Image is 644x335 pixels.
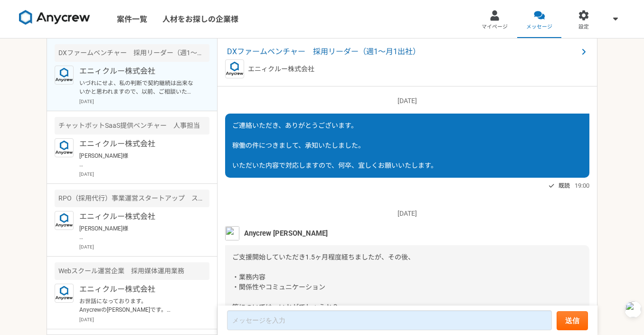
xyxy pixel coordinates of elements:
[559,180,570,191] span: 既読
[557,311,588,330] button: 送信
[79,211,197,222] p: エニィクルー株式会社
[575,181,589,190] span: 19:00
[79,171,209,178] p: [DATE]
[55,117,209,134] div: チャットボットSaaS提供ベンチャー 人事担当
[79,66,197,77] p: エニィクルー株式会社
[225,226,239,240] img: MHYT8150_2.jpg
[55,138,74,157] img: logo_text_blue_01.png
[55,262,209,280] div: Webスクール運営企業 採用媒体運用業務
[79,243,209,250] p: [DATE]
[232,122,437,169] span: ご連絡いただき、ありがとうございます。 稼働の件につきまして、承知いたしました。 いただいた内容で対応しますので、何卒、宜しくお願いいたします。
[248,64,314,74] p: エニィクルー株式会社
[55,211,74,230] img: logo_text_blue_01.png
[79,138,197,150] p: エニィクルー株式会社
[227,46,578,57] span: DXファームベンチャー 採用リーダー（週1〜月1出社）
[526,23,552,31] span: メッセージ
[79,152,197,169] p: [PERSON_NAME]様 ご連絡いただき、ありがとうございます。 こちらの件につきまして、承知いたしました。 取り急ぎの対応となり、大変恐縮ではございますが、 何卒、宜しくお願いいたします。
[225,209,589,219] p: [DATE]
[578,23,589,31] span: 設定
[55,44,209,62] div: DXファームベンチャー 採用リーダー（週1〜月1出社）
[55,284,74,303] img: logo_text_blue_01.png
[79,224,197,241] p: [PERSON_NAME]様 ご連絡いただき、ありがとうございます。 別件につきまして、承知いたしました。 取り急ぎの対応となり、大変恐縮ではございますが、 引き続き何卒、宜しくお願いいたします。
[225,96,589,106] p: [DATE]
[244,228,328,239] span: Anycrew [PERSON_NAME]
[55,190,209,207] div: RPO（採用代行）事業運営スタートアップ スカウト・クライアント対応
[232,253,451,331] span: ご支援開始していただき1.5ヶ月程度経ちましたが、その後、 ・業務内容 ・関係性やコミュニケーション 等については、いかがでしょうか？ お時間ある際に、簡単にご状況について、共有いただければと思...
[55,66,74,85] img: logo_text_blue_01.png
[19,10,90,25] img: 8DqYSo04kwAAAAASUVORK5CYII=
[79,316,209,323] p: [DATE]
[225,59,244,78] img: logo_text_blue_01.png
[79,98,209,105] p: [DATE]
[79,297,197,314] p: お世話になっております。 Anycrewの[PERSON_NAME]です。 ご経歴を拝見させていただき、お声がけさせていただきました。 こちらの案件の応募はいかがでしょうか？ 必須スキル面をご確...
[482,23,508,31] span: マイページ
[79,284,197,295] p: エニィクルー株式会社
[79,79,197,96] p: いづれにせよ、私の判断で契約継続は出来ないかと思われますので、以前、ご相談いただいた案件が未だ可能性があるのでしたら、そちらを受けたいですし、新規で案件があるようでしたらご提案いだけますと幸いです。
